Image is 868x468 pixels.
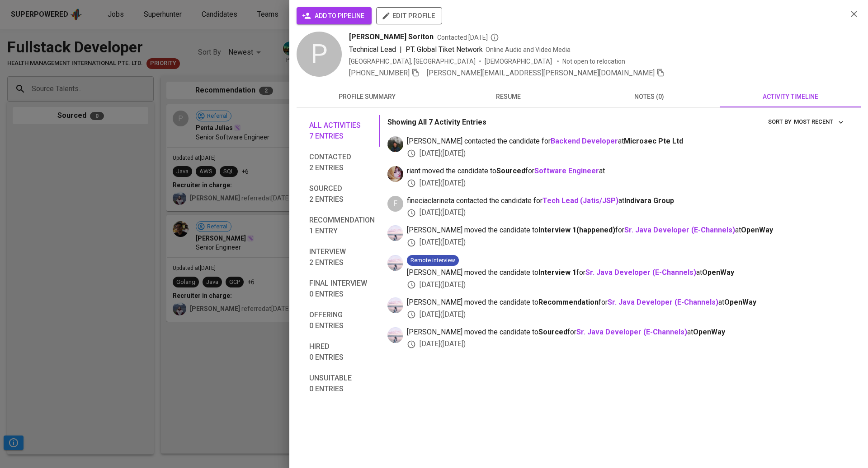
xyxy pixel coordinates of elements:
[792,115,846,129] button: sort by
[427,69,655,77] span: [PERSON_NAME][EMAIL_ADDRESS][PERSON_NAME][DOMAIN_NAME]
[407,268,846,278] span: [PERSON_NAME] moved the candidate to for at
[309,246,375,268] span: Interview 2 entries
[304,10,364,22] span: add to pipeline
[302,91,432,102] span: profile summary
[387,196,403,212] div: F
[349,45,396,54] span: Technical Lead
[585,268,696,277] a: Sr. Java Developer (E-Channels)
[376,7,442,24] button: edit profile
[437,33,499,42] span: Contacted [DATE]
[309,215,375,236] span: Recommendation 1 entry
[349,69,410,77] span: [PHONE_NUMBER]
[407,280,846,290] div: [DATE] ( [DATE] )
[486,46,571,53] span: Online Audio and Video Media
[725,91,855,102] span: activity timeline
[407,148,846,159] div: [DATE] ( [DATE] )
[496,167,525,175] b: Sourced
[407,237,846,248] div: [DATE] ( [DATE] )
[542,196,618,205] a: Tech Lead (Jatis/JSP)
[349,32,434,42] span: [PERSON_NAME] Soriton
[387,136,403,152] img: glenn@glints.com
[407,297,846,308] span: [PERSON_NAME] moved the candidate to for at
[407,256,459,265] span: Remote interview
[387,166,403,182] img: riant@glints.com
[387,225,403,241] img: siti.hudzaifah@glints.com
[407,178,846,189] div: [DATE] ( [DATE] )
[741,226,773,234] span: OpenWay
[406,45,483,54] span: PT. Global Tiket Network
[400,44,402,55] span: |
[309,373,375,394] span: Unsuitable 0 entries
[538,226,615,234] b: Interview 1 ( happened )
[624,196,674,205] span: Indivara Group
[584,91,714,102] span: notes (0)
[387,255,403,271] img: siti.hudzaifah@glints.com
[407,310,846,320] div: [DATE] ( [DATE] )
[551,137,618,145] a: Backend Developer
[538,268,576,277] b: Interview 1
[309,341,375,363] span: Hired 0 entries
[794,117,844,127] span: Most Recent
[309,278,375,300] span: Final interview 0 entries
[387,297,403,313] img: siti.hudzaifah@glints.com
[724,298,756,306] span: OpenWay
[383,10,435,22] span: edit profile
[624,226,735,234] a: Sr. Java Developer (E-Channels)
[309,152,375,173] span: Contacted 2 entries
[407,166,846,176] span: riant moved the candidate to for at
[490,33,499,42] svg: By Batam recruiter
[407,196,846,206] span: fineciaclarineta contacted the candidate for at
[309,310,375,331] span: Offering 0 entries
[407,208,846,218] div: [DATE] ( [DATE] )
[407,225,846,236] span: [PERSON_NAME] moved the candidate to for at
[624,137,683,145] span: Microsec Pte Ltd
[407,339,846,349] div: [DATE] ( [DATE] )
[693,328,725,336] span: OpenWay
[309,183,375,205] span: Sourced 2 entries
[534,167,599,175] a: Software Engineer
[376,12,442,19] a: edit profile
[576,328,687,336] a: Sr. Java Developer (E-Channels)
[608,298,718,306] a: Sr. Java Developer (E-Channels)
[443,91,573,102] span: resume
[538,298,599,306] b: Recommendation
[297,32,342,77] div: P
[407,136,846,147] span: [PERSON_NAME] contacted the candidate for at
[407,327,846,338] span: [PERSON_NAME] moved the candidate to for at
[538,328,567,336] b: Sourced
[349,57,476,66] div: [GEOGRAPHIC_DATA], [GEOGRAPHIC_DATA]
[387,327,403,343] img: siti.hudzaifah@glints.com
[387,117,486,128] p: Showing All 7 Activity Entries
[297,7,372,24] button: add to pipeline
[485,57,553,66] span: [DEMOGRAPHIC_DATA]
[768,118,792,125] span: sort by
[702,268,734,277] span: OpenWay
[309,120,375,142] span: All activities 7 entries
[562,57,625,66] p: Not open to relocation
